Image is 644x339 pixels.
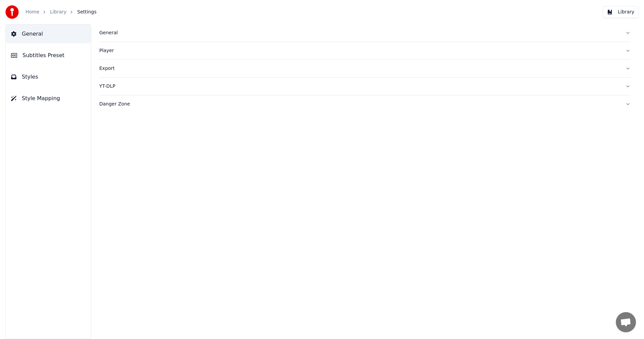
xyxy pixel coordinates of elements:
[25,9,97,15] nav: breadcrumb
[5,5,19,19] img: youka
[6,68,91,86] button: Styles
[99,30,620,36] div: General
[22,30,43,38] span: General
[616,312,636,332] div: Avoin keskustelu
[603,6,639,18] button: Library
[6,25,91,43] button: General
[99,101,620,108] div: Danger Zone
[77,9,96,15] span: Settings
[22,73,38,81] span: Styles
[6,46,91,65] button: Subtitles Preset
[99,83,620,90] div: YT-DLP
[25,9,39,15] a: Home
[22,94,60,102] span: Style Mapping
[99,95,631,113] button: Danger Zone
[99,47,620,54] div: Player
[99,60,631,77] button: Export
[22,51,64,59] span: Subtitles Preset
[6,89,91,108] button: Style Mapping
[99,42,631,59] button: Player
[99,65,620,72] div: Export
[50,9,66,15] a: Library
[99,24,631,42] button: General
[99,78,631,95] button: YT-DLP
